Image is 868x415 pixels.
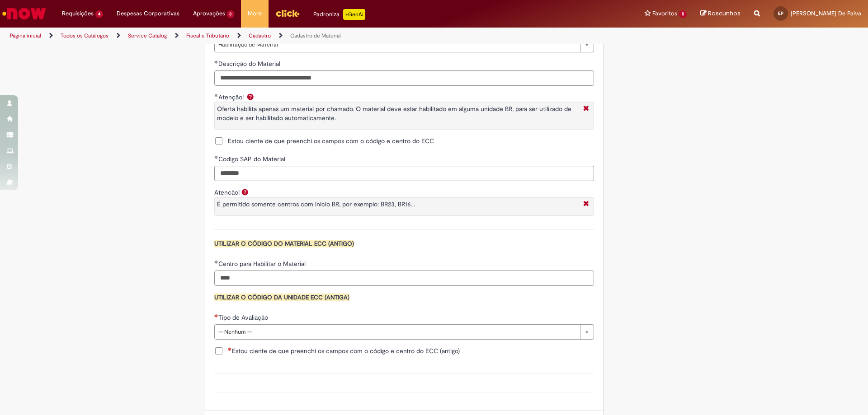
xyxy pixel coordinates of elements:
input: Codigo SAP do Material [214,166,594,181]
label: Atencão! [214,188,240,196]
span: [PERSON_NAME] De Paiva [791,9,861,17]
span: 3 [227,10,235,18]
span: Necessários [228,347,232,351]
span: Obrigatório Preenchido [214,260,218,264]
span: Codigo SAP do Material [218,155,287,163]
i: Fechar More information Por question_aten_o [581,104,591,114]
img: ServiceNow [1,5,47,23]
i: Fechar More information Por question_atencao [581,200,591,209]
a: Página inicial [10,32,41,39]
span: Obrigatório Preenchido [214,155,218,159]
span: Estou ciente de que preenchi os campos com o código e centro do ECC (antigo) [228,346,460,355]
span: Centro para Habilitar o Material [218,260,307,268]
span: 5 [679,10,687,18]
input: Descrição do Material [214,70,594,86]
span: UTILIZAR O CÓDIGO DA UNIDADE ECC (ANTIGA) [214,294,349,301]
span: Obrigatório Preenchido [214,93,218,97]
a: Rascunhos [700,9,741,18]
a: Service Catalog [128,32,167,39]
span: Favoritos [652,9,677,18]
span: 4 [95,10,103,18]
span: Aprovações [193,9,225,18]
span: UTILIZAR O CÓDIGO DO MATERIAL ECC (ANTIGO) [214,240,354,247]
span: Habilitação de Material [218,37,576,52]
span: Descrição do Material [218,60,282,68]
span: More [248,9,262,18]
span: Necessários [214,314,218,317]
img: click_logo_yellow_360x200.png [275,6,300,20]
span: Ajuda para Atenção! [245,93,256,100]
span: Ajuda para Atencão! [240,188,250,196]
span: Atenção! [218,93,245,101]
a: Cadastro de Material [290,32,341,39]
p: É permitido somente centros com inicio BR, por exemplo: BR23, BR16... [217,200,579,209]
p: Oferta habilita apenas um material por chamado. O material deve estar habilitado em alguma unidad... [217,104,579,122]
input: Centro para Habilitar o Material [214,270,594,286]
span: -- Nenhum -- [218,325,576,339]
a: Cadastro [249,32,271,39]
a: Fiscal e Tributário [186,32,229,39]
ul: Trilhas de página [7,28,572,44]
p: +GenAi [343,9,365,20]
span: EP [778,10,783,16]
a: Todos os Catálogos [61,32,108,39]
span: Despesas Corporativas [117,9,179,18]
span: Obrigatório Preenchido [214,60,218,64]
div: Padroniza [313,9,365,20]
span: Estou ciente de que preenchi os campos com o código e centro do ECC [228,136,434,145]
span: Tipo de Avaliação [218,313,270,322]
span: Rascunhos [708,9,741,18]
span: Requisições [62,9,94,18]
